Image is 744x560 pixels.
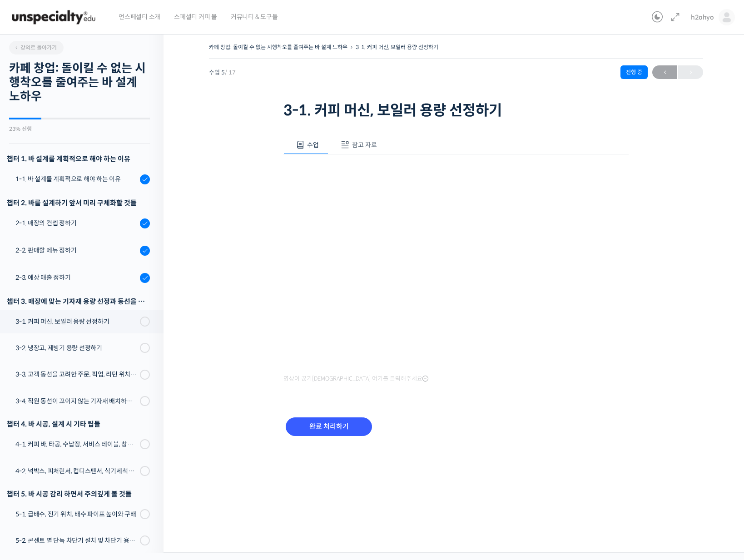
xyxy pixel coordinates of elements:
[7,295,150,307] div: 챕터 3. 매장에 맞는 기자재 용량 선정과 동선을 고려한 기자재 배치
[307,141,319,149] span: 수업
[283,102,629,119] h1: 3-1. 커피 머신, 보일러 용량 선정하기
[352,141,377,149] span: 참고 자료
[9,126,150,132] div: 23% 진행
[652,66,677,79] span: ←
[15,396,137,406] div: 3-4. 직원 동선이 꼬이지 않는 기자재 배치하는 방법
[7,197,150,209] div: 챕터 2. 바를 설계하기 앞서 미리 구체화할 것들
[15,466,137,476] div: 4-2. 넉박스, 피처린서, 컵디스펜서, 식기세척기, 쇼케이스
[15,317,137,327] div: 3-1. 커피 머신, 보일러 용량 선정하기
[15,245,137,255] div: 2-2. 판매할 메뉴 정하기
[15,535,137,545] div: 5-2. 콘센트 별 단독 차단기 설치 및 차단기 용량 확인
[15,218,137,228] div: 2-1. 매장의 컨셉 정하기
[652,65,677,79] a: ←이전
[15,509,137,519] div: 5-1. 급배수, 전기 위치, 배수 파이프 높이와 구배
[15,343,137,353] div: 3-2. 냉장고, 제빙기 용량 선정하기
[7,488,150,500] div: 챕터 5. 바 시공 감리 하면서 주의깊게 볼 것들
[14,44,57,51] span: 강의로 돌아가기
[286,417,372,436] input: 완료 처리하기
[15,273,137,282] div: 2-3. 예상 매출 정하기
[15,174,137,184] div: 1-1. 바 설계를 계획적으로 해야 하는 이유
[7,153,150,165] h3: 챕터 1. 바 설계를 계획적으로 해야 하는 이유
[7,418,150,430] div: 챕터 4. 바 시공, 설계 시 기타 팁들
[15,369,137,379] div: 3-3. 고객 동선을 고려한 주문, 픽업, 리턴 위치 정하기
[283,375,428,382] span: 영상이 끊기[DEMOGRAPHIC_DATA] 여기를 클릭해주세요
[15,439,137,449] div: 4-1. 커피 바, 타공, 수납장, 서비스 테이블, 창고 및 직원 휴게실
[691,13,714,21] span: h2ohyo
[209,69,236,75] span: 수업 5
[225,69,236,76] span: / 17
[9,61,150,104] h2: 카페 창업: 돌이킬 수 없는 시행착오를 줄여주는 바 설계 노하우
[209,44,347,50] a: 카페 창업: 돌이킬 수 없는 시행착오를 줄여주는 바 설계 노하우
[620,65,648,79] div: 진행 중
[356,44,438,50] a: 3-1. 커피 머신, 보일러 용량 선정하기
[9,41,64,55] a: 강의로 돌아가기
